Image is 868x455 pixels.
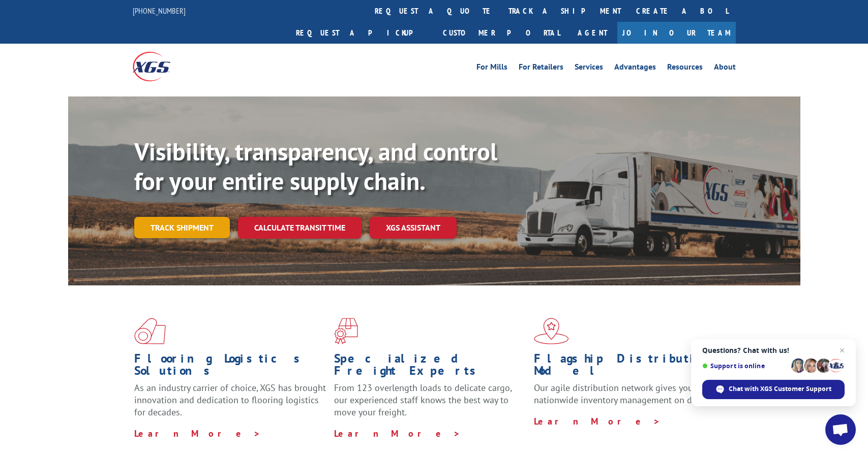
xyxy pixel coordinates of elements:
[575,63,603,74] a: Services
[534,382,721,406] span: Our agile distribution network gives you nationwide inventory management on demand.
[519,63,563,74] a: For Retailers
[134,318,166,344] img: xgs-icon-total-supply-chain-intelligence-red
[334,382,526,427] p: From 123 overlength loads to delicate cargo, our experienced staff knows the best way to move you...
[334,318,358,344] img: xgs-icon-focused-on-flooring-red
[534,318,569,344] img: xgs-icon-flagship-distribution-model-red
[534,352,726,382] h1: Flagship Distribution Model
[435,22,567,44] a: Customer Portal
[614,63,656,74] a: Advantages
[702,380,845,399] div: Chat with XGS Customer Support
[836,344,848,356] span: Close chat
[667,63,703,74] a: Resources
[134,352,326,382] h1: Flooring Logistics Solutions
[134,428,261,439] a: Learn More >
[702,362,788,370] span: Support is online
[288,22,435,44] a: Request a pickup
[334,352,526,382] h1: Specialized Freight Experts
[134,217,230,238] a: Track shipment
[238,217,362,239] a: Calculate transit time
[133,6,186,16] a: [PHONE_NUMBER]
[370,217,457,239] a: XGS ASSISTANT
[702,346,845,354] span: Questions? Chat with us!
[617,22,736,44] a: Join Our Team
[714,63,736,74] a: About
[567,22,617,44] a: Agent
[825,414,856,445] div: Open chat
[729,384,831,394] span: Chat with XGS Customer Support
[534,415,661,427] a: Learn More >
[134,136,497,197] b: Visibility, transparency, and control for your entire supply chain.
[476,63,507,74] a: For Mills
[134,382,326,418] span: As an industry carrier of choice, XGS has brought innovation and dedication to flooring logistics...
[334,428,461,439] a: Learn More >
